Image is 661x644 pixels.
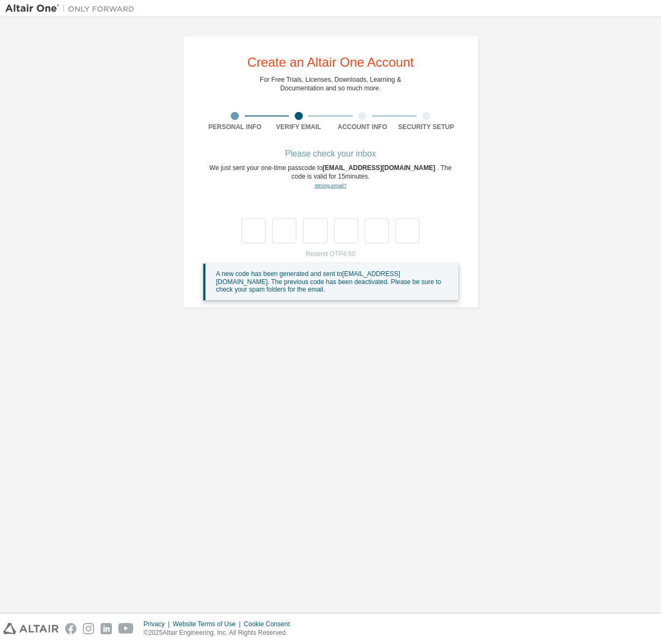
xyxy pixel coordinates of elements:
div: Create an Altair One Account [247,56,414,69]
a: Go back to the registration form [315,182,346,188]
div: Security Setup [394,123,458,131]
div: Please check your inbox [203,151,458,157]
img: linkedin.svg [101,623,112,634]
span: A new code has been generated and sent to [EMAIL_ADDRESS][DOMAIN_NAME] . The previous code has be... [216,270,442,293]
img: facebook.svg [65,623,76,634]
img: instagram.svg [83,623,94,634]
div: Verify Email [267,123,331,131]
span: [EMAIL_ADDRESS][DOMAIN_NAME] [323,164,437,172]
div: Privacy [144,620,173,628]
p: © 2025 Altair Engineering, Inc. All Rights Reserved. [144,628,296,638]
div: Cookie Consent [244,620,296,628]
div: Account Info [331,123,395,131]
img: altair_logo.svg [3,623,59,634]
div: We just sent your one-time passcode to . The code is valid for 15 minutes. [203,164,458,190]
div: For Free Trials, Licenses, Downloads, Learning & Documentation and so much more. [260,75,401,93]
div: Website Terms of Use [173,620,244,628]
img: Altair One [5,3,140,14]
div: Personal Info [203,123,267,131]
img: youtube.svg [118,623,134,634]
